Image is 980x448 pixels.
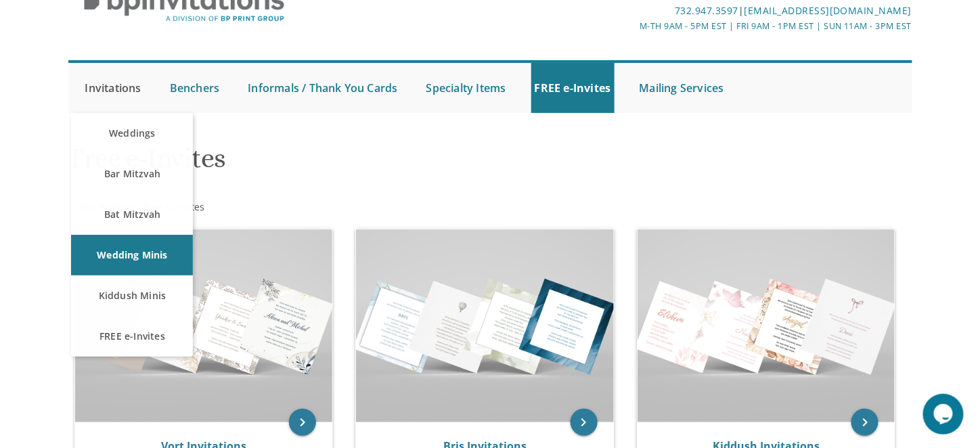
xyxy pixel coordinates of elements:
[71,316,193,357] a: FREE e-Invites
[289,409,316,436] a: keyboard_arrow_right
[531,63,615,113] a: FREE e-Invites
[166,63,223,113] a: Benchers
[82,63,145,113] a: Invitations
[923,394,966,434] iframe: chat widget
[675,4,738,17] a: 732.947.3597
[244,63,401,113] a: Informals / Thank You Cards
[423,63,510,113] a: Specialty Items
[68,200,491,214] div: :
[71,113,193,154] a: Weddings
[71,194,193,235] a: Bat Mitzvah
[744,4,912,17] a: [EMAIL_ADDRESS][DOMAIN_NAME]
[71,235,193,275] a: Wedding Minis
[638,229,895,422] img: Kiddush Invitations
[356,229,614,422] img: Bris Invitations
[350,19,912,33] div: M-Th 9am - 5pm EST | Fri 9am - 1pm EST | Sun 11am - 3pm EST
[71,275,193,316] a: Kiddush Minis
[70,143,623,183] h1: Free e-Invites
[571,409,598,436] a: keyboard_arrow_right
[636,63,728,113] a: Mailing Services
[71,154,193,194] a: Bar Mitzvah
[75,229,333,422] img: Vort Invitations
[350,3,912,19] div: |
[851,409,878,436] a: keyboard_arrow_right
